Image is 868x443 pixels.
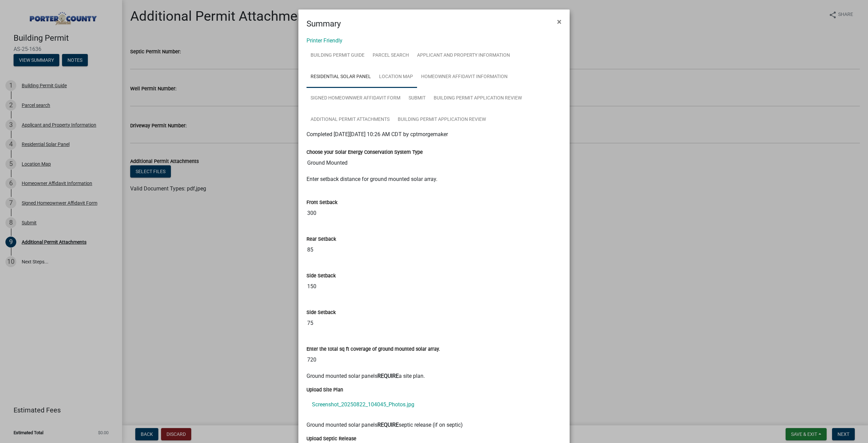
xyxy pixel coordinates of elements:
[394,109,490,131] a: Building Permit Application Review
[307,347,440,352] label: Enter the total sq ft coverage of ground mounted solar array.
[307,237,336,242] label: Rear Setback
[307,274,336,278] label: Side Setback
[375,66,417,88] a: Location Map
[413,45,514,67] a: Applicant and Property Information
[307,200,337,205] label: Front Setback
[307,388,343,392] label: Upload Site Plan
[557,17,561,26] span: ×
[307,45,369,67] a: Building Permit Guide
[307,131,448,137] span: Completed [DATE][DATE] 10:26 AM CDT by cptmorgemaker
[307,372,561,380] p: Ground mounted solar panels a site plan.
[405,88,430,109] a: Submit
[430,88,526,109] a: Building Permit Application Review
[307,421,561,429] p: Ground mounted solar panels septic release (if on septic)
[307,66,375,88] a: Residential Solar Panel
[307,150,423,155] label: Choose your Solar Energy Conservation System Type
[307,310,336,315] label: Side Setback
[377,422,399,428] strong: REQUIRE
[369,45,413,67] a: Parcel search
[552,12,567,31] button: Close
[307,109,394,131] a: Additional Permit Attachments
[307,437,356,441] label: Upload Septic Release
[307,37,342,44] a: Printer Friendly
[417,66,512,88] a: Homeowner Affidavit Information
[307,175,561,183] p: Enter setback distance for ground mounted solar array.
[307,396,561,413] a: Screenshot_20250822_104045_Photos.jpg
[307,18,341,30] h4: Summary
[377,373,399,379] strong: REQUIRE
[307,88,405,109] a: Signed Homeownwer Affidavit Form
